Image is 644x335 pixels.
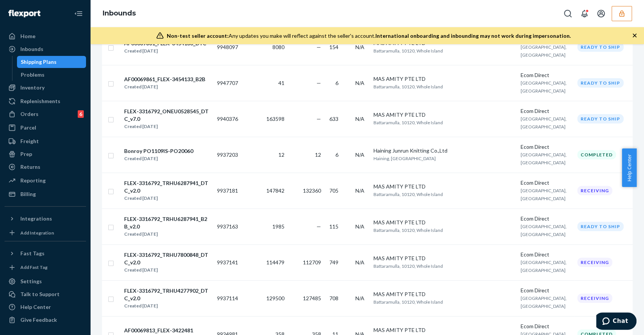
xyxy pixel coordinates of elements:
div: MAS AMITY PTE LTD [373,219,515,226]
span: 12 [315,151,321,158]
div: Prep [20,150,32,158]
span: — [317,223,321,230]
td: 9937141 [214,244,250,280]
div: Billing [20,190,36,198]
div: Home [20,32,35,40]
span: — [317,80,321,86]
span: N/A [355,259,364,266]
div: Help Center [20,303,51,311]
span: N/A [355,80,364,86]
span: 112709 [303,259,321,266]
td: 9937203 [214,137,250,173]
td: 9937181 [214,173,250,208]
div: Receiving [577,293,612,303]
a: Shipping Plans [17,56,86,68]
div: Created [DATE] [124,47,206,55]
td: 9948097 [214,29,250,65]
div: AF00069861_FLEX-3454133_B2B [124,76,205,83]
span: 129500 [266,295,284,301]
div: MAS AMITY PTE LTD [373,183,515,190]
a: Inventory [5,82,86,94]
div: Created [DATE] [124,302,211,310]
div: Created [DATE] [124,230,211,238]
span: 6 [335,80,338,86]
span: [GEOGRAPHIC_DATA], [GEOGRAPHIC_DATA] [521,116,567,130]
div: Any updates you make will reflect against the seller's account. [167,32,571,40]
span: 1985 [272,223,284,230]
span: Battaramulla, 10120, Whole Island [373,84,443,90]
span: N/A [355,187,364,194]
span: 749 [329,259,338,266]
a: Home [5,30,86,42]
button: Open notifications [577,6,592,21]
span: International onboarding and inbounding may not work during impersonation. [375,32,571,39]
span: 6 [335,151,338,158]
span: [GEOGRAPHIC_DATA], [GEOGRAPHIC_DATA] [521,295,567,309]
div: Inventory [20,84,45,91]
div: FLEX-3316792_TRHU6287941_DTC_v2.0 [124,179,211,195]
div: Completed [577,150,616,159]
span: [GEOGRAPHIC_DATA], [GEOGRAPHIC_DATA] [521,259,567,273]
span: 708 [329,295,338,301]
div: Created [DATE] [124,83,205,91]
span: — [317,44,321,50]
div: Add Fast Tag [20,264,48,270]
div: Settings [20,278,42,285]
td: 9940376 [214,101,250,137]
div: Ecom Direct [521,179,571,187]
a: Freight [5,135,86,147]
span: N/A [355,223,364,230]
a: Parcel [5,122,86,134]
span: Battaramulla, 10120, Whole Island [373,299,443,305]
button: Fast Tags [5,247,86,259]
a: Add Fast Tag [5,262,86,273]
button: Integrations [5,213,86,225]
div: Orders [20,110,38,118]
div: MAS AMITY PTE LTD [373,255,515,262]
div: Ecom Direct [521,215,571,222]
div: Returns [20,163,40,171]
div: Reporting [20,177,46,184]
div: Fast Tags [20,250,45,257]
a: Prep [5,148,86,160]
a: Settings [5,275,86,287]
div: Haining Junrun Knitting Co.,Ltd [373,147,515,154]
div: Ecom Direct [521,323,571,330]
div: Ecom Direct [521,71,571,79]
span: 705 [329,187,338,194]
span: 633 [329,116,338,122]
div: Ecom Direct [521,143,571,151]
span: Battaramulla, 10120, Whole Island [373,263,443,269]
span: Battaramulla, 10120, Whole Island [373,191,443,197]
span: 12 [278,151,284,158]
div: MAS AMITY PTE LTD [373,75,515,83]
button: Help Center [622,148,636,187]
button: Open Search Box [560,6,575,21]
div: Bonroy PO1109IS-PO20060 [124,147,193,155]
ol: breadcrumbs [97,3,142,25]
div: Freight [20,137,39,145]
div: Talk to Support [20,290,60,298]
span: Haining, [GEOGRAPHIC_DATA] [373,156,436,161]
span: [GEOGRAPHIC_DATA], [GEOGRAPHIC_DATA] [521,80,567,94]
a: Help Center [5,301,86,313]
div: Problems [21,71,45,79]
div: Shipping Plans [21,58,57,66]
span: 163598 [266,116,284,122]
button: Give Feedback [5,314,86,326]
div: Ready to ship [577,222,624,231]
span: Battaramulla, 10120, Whole Island [373,120,443,125]
button: Talk to Support [5,288,86,300]
span: 132360 [303,187,321,194]
div: Ecom Direct [521,287,571,294]
span: Battaramulla, 10120, Whole Island [373,227,443,233]
a: Orders6 [5,108,86,120]
img: Flexport logo [8,10,40,17]
span: 8080 [272,44,284,50]
a: Inbounds [5,43,86,55]
td: 9947707 [214,65,250,101]
button: Close Navigation [71,6,86,21]
span: Non-test seller account: [167,32,229,39]
span: N/A [355,151,364,158]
